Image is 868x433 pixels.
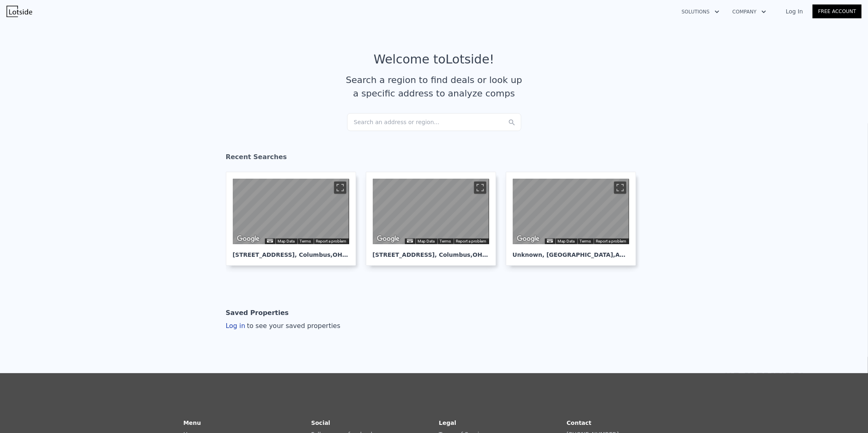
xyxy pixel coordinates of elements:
[7,6,32,17] img: Lotside
[506,172,643,266] a: Map Unknown, [GEOGRAPHIC_DATA],AZ 85302
[513,244,629,259] div: Unknown , [GEOGRAPHIC_DATA]
[515,234,542,244] img: Google
[470,251,504,258] span: , OH 43123
[330,251,364,258] span: , OH 43232
[334,182,346,194] button: Toggle fullscreen view
[456,239,487,243] a: Report a problem
[596,239,627,243] a: Report a problem
[316,239,347,243] a: Report a problem
[418,238,435,244] button: Map Data
[515,234,542,244] a: Open this area in Google Maps (opens a new window)
[267,239,273,243] button: Keyboard shortcuts
[233,244,349,259] div: [STREET_ADDRESS] , Columbus
[439,420,457,426] strong: Legal
[233,179,349,244] div: Street View
[278,238,295,244] button: Map Data
[226,146,643,172] div: Recent Searches
[235,234,262,244] a: Open this area in Google Maps (opens a new window)
[233,179,349,244] div: Map
[614,182,626,194] button: Toggle fullscreen view
[374,52,494,67] div: Welcome to Lotside !
[366,172,503,266] a: Map [STREET_ADDRESS], Columbus,OH 43123
[613,251,646,258] span: , AZ 85302
[407,239,413,243] button: Keyboard shortcuts
[300,239,311,243] a: Terms (opens in new tab)
[226,172,363,266] a: Map [STREET_ADDRESS], Columbus,OH 43232
[567,420,592,426] strong: Contact
[375,234,402,244] img: Google
[675,4,726,19] button: Solutions
[726,4,773,19] button: Company
[474,182,486,194] button: Toggle fullscreen view
[547,239,553,243] button: Keyboard shortcuts
[558,238,575,244] button: Map Data
[513,179,629,244] div: Street View
[375,234,402,244] a: Open this area in Google Maps (opens a new window)
[373,179,489,244] div: Street View
[813,4,861,18] a: Free Account
[235,234,262,244] img: Google
[373,179,489,244] div: Map
[184,420,201,426] strong: Menu
[226,321,341,331] div: Log in
[513,179,629,244] div: Map
[776,7,813,15] a: Log In
[347,113,521,131] div: Search an address or region...
[580,239,591,243] a: Terms (opens in new tab)
[311,420,330,426] strong: Social
[343,73,525,100] div: Search a region to find deals or look up a specific address to analyze comps
[440,239,451,243] a: Terms (opens in new tab)
[226,305,289,321] div: Saved Properties
[373,244,489,259] div: [STREET_ADDRESS] , Columbus
[245,322,341,330] span: to see your saved properties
